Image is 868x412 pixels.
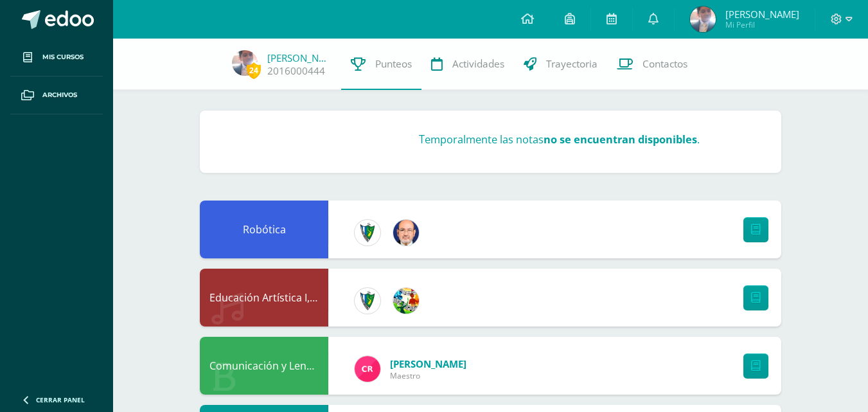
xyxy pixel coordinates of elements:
span: [PERSON_NAME] [725,8,799,21]
span: Maestro [390,370,466,381]
img: 9f174a157161b4ddbe12118a61fed988.png [355,288,380,314]
img: 5c1d6e0b6d51fe301902b7293f394704.png [232,50,258,76]
span: 24 [247,62,261,78]
span: Punteos [375,57,412,71]
span: Actividades [452,57,504,71]
div: Robótica [200,201,328,258]
img: 9f174a157161b4ddbe12118a61fed988.png [355,220,380,246]
a: Archivos [10,76,103,114]
a: Trayectoria [514,39,607,90]
a: Mis cursos [10,39,103,76]
img: 159e24a6ecedfdf8f489544946a573f0.png [393,288,419,314]
span: Contactos [642,57,687,71]
a: 2016000444 [267,64,325,78]
span: Cerrar panel [36,395,85,404]
span: Mi Perfil [725,19,799,30]
a: [PERSON_NAME] [267,51,332,64]
a: Punteos [341,39,421,90]
span: Trayectoria [546,57,598,71]
a: Actividades [421,39,514,90]
span: Mis cursos [42,52,84,62]
span: Archivos [42,90,77,100]
img: 6b7a2a75a6c7e6282b1a1fdce061224c.png [393,220,419,246]
h3: Temporalmente las notas . [419,132,700,147]
img: 5c1d6e0b6d51fe301902b7293f394704.png [690,6,716,32]
span: [PERSON_NAME] [390,357,466,370]
a: Contactos [607,39,697,90]
div: Comunicación y Lenguaje, Idioma Español [200,337,328,395]
strong: no se encuentran disponibles [544,132,697,147]
img: ab28fb4d7ed199cf7a34bbef56a79c5b.png [355,356,380,382]
div: Educación Artística I, Música y Danza [200,269,328,327]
